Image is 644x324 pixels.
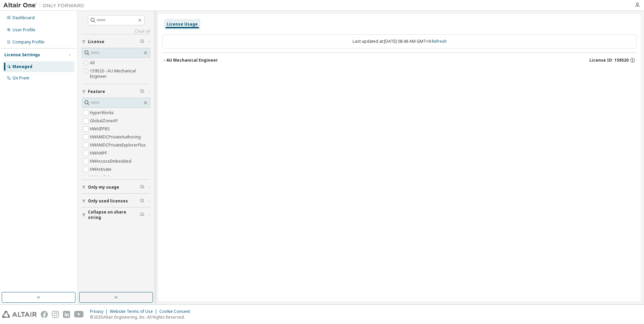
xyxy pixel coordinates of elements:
[110,309,159,314] div: Website Terms of Use
[82,29,150,34] a: Clear all
[74,311,84,318] img: youtube.svg
[90,173,111,182] label: HWAcufwh
[3,2,88,9] img: Altair One
[4,52,40,58] div: License Settings
[90,149,108,157] label: HWAWPF
[12,64,32,69] div: Managed
[162,34,637,48] div: Last updated at: [DATE] 08:48 AM GMT+9
[88,198,128,204] span: Only used licenses
[432,38,447,44] a: Refresh
[90,59,96,67] label: All
[63,311,70,318] img: linkedin.svg
[12,39,44,45] div: Company Profile
[90,117,119,125] label: GlobalZoneAP
[90,165,113,173] label: HWActivate
[90,67,150,80] label: 159520 - AU Mechanical Engineer
[88,185,119,190] span: Only my usage
[159,309,194,314] div: Cookie Consent
[88,39,104,44] span: License
[82,194,150,208] button: Only used licenses
[90,109,115,117] label: HyperWorks
[90,309,110,314] div: Privacy
[82,207,150,222] button: Collapse on share string
[12,75,29,81] div: On Prem
[82,34,150,49] button: License
[90,141,147,149] label: HWAMDCPrivateExplorerPlus
[90,314,194,320] p: © 2025 Altair Engineering, Inc. All Rights Reserved.
[2,311,37,318] img: altair_logo.svg
[12,27,35,33] div: User Profile
[140,89,144,94] span: Clear filter
[140,212,144,218] span: Clear filter
[90,133,142,141] label: HWAMDCPrivateAuthoring
[88,209,140,220] span: Collapse on share string
[82,84,150,99] button: Feature
[82,180,150,195] button: Only my usage
[90,157,133,165] label: HWAccessEmbedded
[167,22,198,27] div: License Usage
[90,125,111,133] label: HWAIFPBS
[166,58,218,63] div: AU Mechanical Engineer
[589,58,629,63] span: License ID: 159520
[41,311,48,318] img: facebook.svg
[140,198,144,204] span: Clear filter
[88,89,105,94] span: Feature
[12,15,35,21] div: Dashboard
[162,53,637,68] button: AU Mechanical EngineerLicense ID: 159520
[52,311,59,318] img: instagram.svg
[140,185,144,190] span: Clear filter
[140,39,144,44] span: Clear filter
